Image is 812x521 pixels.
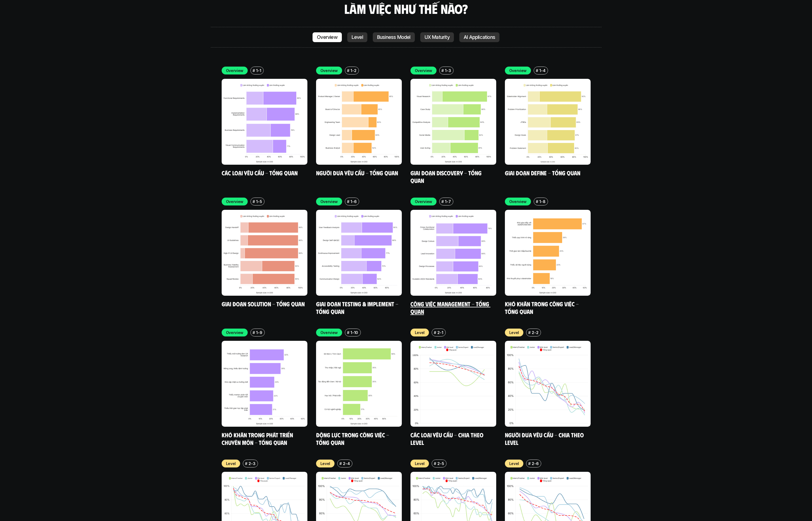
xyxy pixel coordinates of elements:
p: Level [509,330,519,335]
a: Giai đoạn Define - Tổng quan [505,169,580,176]
p: 1-7 [445,199,451,204]
a: UX Maturity [420,32,454,42]
p: 1-6 [351,199,356,204]
p: Level [415,461,425,466]
a: Động lực trong công việc - Tổng quan [316,431,390,446]
a: Khó khăn trong phát triển chuyên môn - Tổng quan [222,431,294,446]
p: 1-1 [256,68,261,73]
p: 2-4 [343,461,350,466]
p: Level [415,330,425,335]
p: 1-2 [351,68,356,73]
h6: # [441,68,444,73]
a: Giai đoạn Solution - Tổng quan [222,300,305,307]
p: AI Applications [464,35,495,40]
a: Overview [313,32,342,42]
h6: # [253,68,255,73]
a: Người đưa yêu cầu - Tổng quan [316,169,398,176]
a: Người đưa yêu cầu - Chia theo Level [505,431,585,446]
h6: # [434,330,436,335]
p: Overview [226,68,244,73]
p: Overview [415,68,432,73]
a: Các loại yêu cầu - Tổng quan [222,169,298,176]
p: Overview [320,199,338,204]
h6: # [347,68,349,73]
h6: # [434,461,436,466]
p: Level [320,461,330,466]
p: Overview [509,68,527,73]
p: 1-9 [256,330,262,335]
h6: # [528,461,531,466]
p: UX Maturity [425,35,450,40]
p: Overview [415,199,432,204]
p: Overview [226,199,244,204]
p: Overview [509,199,527,204]
p: 2-5 [437,461,444,466]
p: Overview [320,68,338,73]
p: Level [509,461,519,466]
a: Công việc Management - Tổng quan [410,300,491,315]
h6: # [528,330,531,335]
p: Business Model [377,35,410,40]
a: AI Applications [459,32,499,42]
h6: # [347,199,349,204]
h6: # [253,199,255,204]
p: 2-1 [437,330,443,335]
p: 1-4 [539,68,545,73]
a: Giai đoạn Testing & Implement - Tổng quan [316,300,400,315]
p: Overview [317,35,337,40]
p: 2-2 [532,330,538,335]
h6: # [339,461,342,466]
a: Khó khăn trong công việc - Tổng quan [505,300,580,315]
h6: # [536,199,538,204]
p: Overview [320,330,338,335]
p: Level [352,35,363,40]
p: 2-6 [532,461,539,466]
h6: # [253,330,255,335]
p: 1-5 [256,199,262,204]
a: Business Model [373,32,415,42]
a: Level [347,32,367,42]
p: Level [226,461,236,466]
p: 1-3 [445,68,451,73]
p: 1-10 [351,330,358,335]
a: Giai đoạn Discovery - Tổng quan [410,169,483,184]
h6: # [245,461,247,466]
h6: # [441,199,444,204]
h6: # [347,330,349,335]
h6: # [536,68,538,73]
p: 2-3 [249,461,255,466]
p: 1-8 [539,199,545,204]
p: Overview [226,330,244,335]
a: Các loại yêu cầu - Chia theo level [410,431,485,446]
